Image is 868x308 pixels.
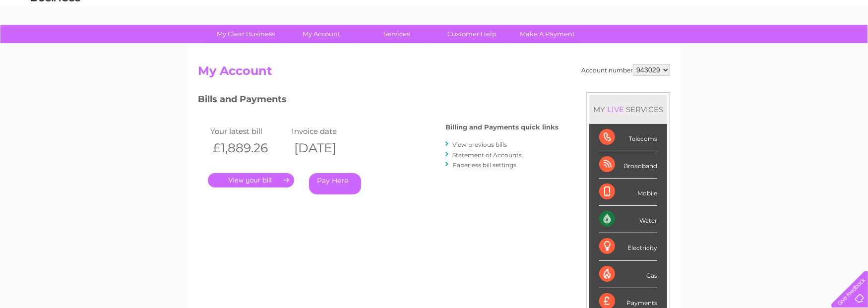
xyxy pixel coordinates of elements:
div: Electricity [599,233,657,260]
a: Log out [836,42,859,50]
a: Services [356,25,438,43]
div: Mobile [599,179,657,206]
img: logo.png [30,26,81,56]
a: Telecoms [746,42,776,50]
a: Statement of Accounts [452,151,522,159]
h4: Billing and Payments quick links [445,123,558,131]
td: Invoice date [289,124,371,138]
div: Account number [581,64,670,76]
div: LIVE [605,105,626,114]
a: Make A Payment [507,25,589,43]
h3: Bills and Payments [198,92,558,110]
a: My Account [281,25,363,43]
a: Contact [802,42,826,50]
a: Blog [782,42,796,50]
a: . [208,173,294,187]
a: Pay Here [309,173,361,194]
h2: My Account [198,64,670,83]
div: Telecoms [599,124,657,151]
div: Broadband [599,151,657,179]
a: View previous bills [452,141,507,148]
a: Paperless bill settings [452,161,516,169]
td: Your latest bill [208,124,289,138]
a: Customer Help [432,25,513,43]
div: Gas [599,261,657,288]
div: Water [599,206,657,233]
div: Clear Business is a trading name of Verastar Limited (registered in [GEOGRAPHIC_DATA] No. 3667643... [200,5,669,48]
div: MY SERVICES [589,95,667,123]
a: My Clear Business [205,25,287,43]
a: 0333 014 3131 [681,5,749,17]
a: Water [693,42,712,50]
a: Energy [718,42,740,50]
th: £1,889.26 [208,138,289,158]
th: [DATE] [289,138,371,158]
